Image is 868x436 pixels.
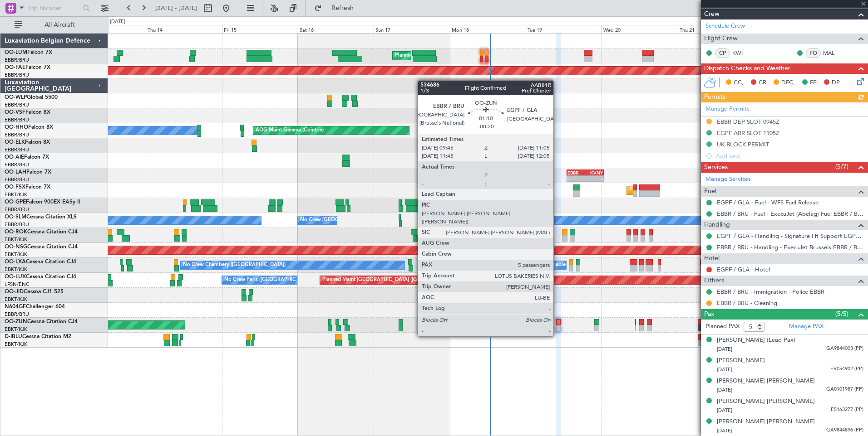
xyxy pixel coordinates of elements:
[717,397,815,406] div: [PERSON_NAME] [PERSON_NAME]
[831,406,863,414] span: ES163277 (PP)
[715,48,730,58] div: CP
[5,304,26,310] span: N604GF
[5,191,27,198] a: EBKT/KJK
[717,288,824,296] a: EBBR / BRU - Immigration - Police EBBR
[781,78,795,87] span: DFC,
[835,162,848,171] span: (5/7)
[110,18,125,26] div: [DATE]
[717,199,819,206] a: EGPF / GLA - Fuel - WFS Fuel Release
[5,116,29,123] a: EBBR/BRU
[717,356,765,365] div: [PERSON_NAME]
[734,78,744,87] span: CC,
[224,273,314,287] div: No Crew Paris ([GEOGRAPHIC_DATA])
[810,78,817,87] span: FP
[705,22,745,31] a: Schedule Crew
[5,334,71,339] a: D-IBLUCessna Citation M2
[717,346,732,353] span: [DATE]
[704,63,790,74] span: Dispatch Checks and Weather
[5,110,25,115] span: OO-VSF
[823,49,843,57] a: MAL
[704,276,724,286] span: Others
[5,274,26,280] span: OO-LUX
[5,319,78,325] a: OO-ZUNCessna Citation CJ4
[704,34,738,44] span: Flight Crew
[528,258,697,272] div: A/C Unavailable [GEOGRAPHIC_DATA] ([GEOGRAPHIC_DATA] National)
[5,140,25,145] span: OO-ELK
[5,65,25,70] span: OO-FAE
[717,427,732,434] span: [DATE]
[5,229,78,235] a: OO-ROKCessna Citation CJ4
[732,49,753,57] a: KWI
[5,221,29,228] a: EBBR/BRU
[5,72,29,78] a: EBBR/BRU
[183,258,286,272] div: No Crew Chambery ([GEOGRAPHIC_DATA])
[5,326,27,333] a: EBKT/KJK
[826,386,863,393] span: GA0101987 (PP)
[5,259,76,265] a: OO-LXACessna Citation CJ4
[704,186,716,197] span: Fuel
[5,170,51,175] a: OO-LAHFalcon 7X
[5,110,50,115] a: OO-VSFFalcon 8X
[154,4,197,12] span: [DATE] - [DATE]
[704,309,714,320] span: Pax
[567,176,585,181] div: -
[567,170,585,175] div: EBBR
[5,289,24,295] span: OO-JID
[395,49,559,63] div: Planned Maint [GEOGRAPHIC_DATA] ([GEOGRAPHIC_DATA] National)
[5,170,26,175] span: OO-LAH
[789,322,824,331] a: Manage PAX
[5,229,27,235] span: OO-ROK
[5,206,29,213] a: EBBR/BRU
[256,124,324,137] div: AOG Maint Geneva (Cointrin)
[629,184,735,197] div: Planned Maint Kortrijk-[GEOGRAPHIC_DATA]
[452,213,543,227] div: A/C Unavailable [GEOGRAPHIC_DATA]
[5,57,29,63] a: EBBR/BRU
[222,25,298,33] div: Fri 15
[705,175,751,184] a: Manage Services
[830,365,863,373] span: ER054902 (PP)
[300,213,452,227] div: No Crew [GEOGRAPHIC_DATA] ([GEOGRAPHIC_DATA] National)
[5,319,27,325] span: OO-ZUN
[374,25,449,33] div: Sun 17
[5,236,27,243] a: EBKT/KJK
[717,366,732,373] span: [DATE]
[5,274,76,280] a: OO-LUXCessna Citation CJ4
[832,78,840,87] span: DP
[704,220,730,230] span: Handling
[585,176,603,181] div: -
[5,289,64,295] a: OO-JIDCessna CJ1 525
[5,125,28,130] span: OO-HHO
[5,146,29,153] a: EBBR/BRU
[717,417,815,426] div: [PERSON_NAME] [PERSON_NAME]
[678,25,754,33] div: Thu 21
[717,407,732,414] span: [DATE]
[5,95,27,100] span: OO-WLP
[5,251,27,258] a: EBKT/KJK
[5,184,25,190] span: OO-FSX
[5,334,22,339] span: D-IBLU
[806,48,821,58] div: FO
[5,214,26,220] span: OO-SLM
[717,336,795,345] div: [PERSON_NAME] (Lead Pax)
[5,50,52,55] a: OO-LUMFalcon 7X
[759,78,766,87] span: CR
[5,214,77,220] a: OO-SLMCessna Citation XLS
[826,426,863,434] span: GA9844896 (PP)
[24,22,96,28] span: All Aircraft
[10,18,99,32] button: All Aircraft
[5,199,80,205] a: OO-GPEFalcon 900EX EASy II
[602,25,677,33] div: Wed 20
[5,244,78,250] a: OO-NSGCessna Citation CJ4
[5,50,27,55] span: OO-LUM
[835,309,848,319] span: (5/5)
[5,161,29,168] a: EBBR/BRU
[704,9,720,19] span: Crew
[5,296,27,303] a: EBKT/KJK
[826,345,863,353] span: GA9844003 (PP)
[5,131,29,138] a: EBBR/BRU
[5,304,65,310] a: N604GFChallenger 604
[526,25,602,33] div: Tue 19
[5,176,29,183] a: EBBR/BRU
[717,266,770,273] a: EGPF / GLA - Hotel
[5,341,27,348] a: EBKT/KJK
